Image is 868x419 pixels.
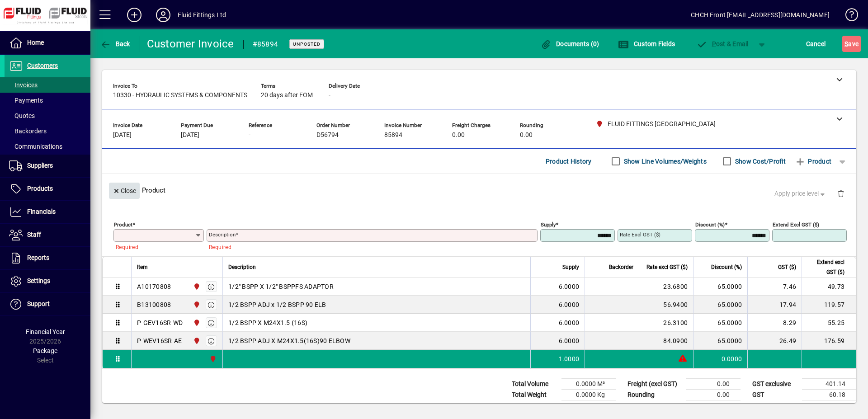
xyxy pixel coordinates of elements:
td: 401.14 [802,379,856,390]
span: FLUID FITTINGS CHRISTCHURCH [207,354,217,364]
mat-label: Extend excl GST ($) [773,221,819,228]
app-page-header-button: Back [90,36,140,52]
app-page-header-button: Close [107,186,142,194]
div: #85894 [253,37,278,52]
span: Discount (%) [711,262,742,272]
a: Backorders [5,123,90,139]
button: Documents (0) [538,36,602,52]
mat-label: Product [114,221,132,228]
span: Financial Year [26,328,65,335]
span: 6.0000 [559,300,580,309]
button: Profile [149,7,178,23]
span: Customers [27,62,58,69]
a: Communications [5,139,90,154]
td: 65.0000 [693,278,747,296]
mat-label: Description [209,231,236,238]
div: CHCH Front [EMAIL_ADDRESS][DOMAIN_NAME] [691,8,830,22]
span: Extend excl GST ($) [807,257,844,277]
span: Staff [27,231,41,238]
span: D56794 [316,132,339,139]
span: 10330 - HYDRAULIC SYSTEMS & COMPONENTS [113,92,247,99]
div: B13100808 [137,300,171,309]
div: Product [102,174,856,207]
td: 0.0000 Kg [561,390,616,400]
td: 7.46 [747,278,802,296]
span: Back [100,40,130,47]
a: Invoices [5,77,90,93]
span: FLUID FITTINGS CHRISTCHURCH [191,282,201,292]
span: ave [844,37,859,51]
label: Show Cost/Profit [733,157,786,166]
a: Products [5,178,90,200]
span: 85894 [384,132,402,139]
button: Delete [830,183,852,204]
div: 84.0900 [645,336,688,345]
span: S [844,40,848,47]
td: 17.94 [747,296,802,314]
span: 1/2 BSPP ADJ x 1/2 BSPP 90 ELB [228,300,326,309]
mat-error: Required [209,242,530,251]
mat-label: Supply [541,221,556,228]
span: 0.00 [452,132,465,139]
td: 65.0000 [693,332,747,350]
span: Suppliers [27,162,53,169]
div: 56.9400 [645,300,688,309]
div: Fluid Fittings Ltd [178,8,226,22]
td: 65.0000 [693,314,747,332]
div: P-GEV16SR-WD [137,318,183,327]
a: Payments [5,93,90,108]
span: 6.0000 [559,336,580,345]
div: A10170808 [137,282,171,291]
span: GST ($) [778,262,796,272]
span: Rate excl GST ($) [646,262,688,272]
span: Custom Fields [618,40,675,47]
button: Custom Fields [616,36,677,52]
span: Documents (0) [541,40,599,47]
td: Rounding [623,390,686,400]
span: 6.0000 [559,318,580,327]
button: Product History [542,153,595,169]
td: 55.25 [802,314,856,332]
span: Home [27,39,44,46]
div: 26.3100 [645,318,688,327]
td: 0.0000 [693,350,747,368]
span: Financials [27,208,56,215]
span: FLUID FITTINGS CHRISTCHURCH [191,300,201,310]
a: Financials [5,201,90,223]
button: Save [842,36,861,52]
td: 8.29 [747,314,802,332]
td: 49.73 [802,278,856,296]
app-page-header-button: Delete [830,189,852,198]
label: Show Line Volumes/Weights [622,157,707,166]
span: Payments [9,97,43,104]
span: 1/2" BSPP X 1/2" BSPPFS ADAPTOR [228,282,334,291]
span: Item [137,262,148,272]
span: Apply price level [774,189,827,198]
span: Backorder [609,262,633,272]
span: Settings [27,277,50,284]
span: Support [27,300,50,307]
span: Package [33,347,57,354]
td: 0.0000 M³ [561,379,616,390]
td: GST exclusive [748,379,802,390]
a: Knowledge Base [839,2,857,31]
span: Invoices [9,81,38,89]
span: 1/2 BSPP X M24X1.5 (16S) [228,318,307,327]
button: Cancel [804,36,828,52]
span: Description [228,262,256,272]
div: Customer Invoice [147,37,234,51]
td: Total Volume [507,379,561,390]
td: GST [748,390,802,400]
mat-error: Required [116,242,197,251]
span: Product History [546,154,592,169]
span: P [712,40,716,47]
td: 0.00 [686,390,741,400]
td: 0.00 [686,379,741,390]
button: Back [98,36,132,52]
span: 20 days after EOM [261,92,313,99]
div: 23.6800 [645,282,688,291]
td: 60.18 [802,390,856,400]
span: 0.00 [520,132,533,139]
td: 461.32 [802,400,856,412]
button: Add [120,7,149,23]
